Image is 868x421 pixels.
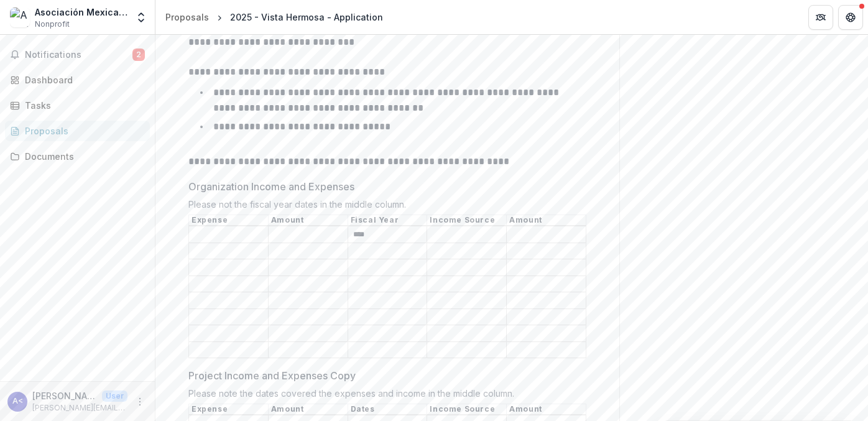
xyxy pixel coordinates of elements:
a: Documents [5,146,150,167]
img: Asociación Mexicana de Transformación Rural y Urbana A.C (Amextra, Inc.) [10,7,30,27]
span: Notifications [25,50,132,60]
button: Open entity switcher [132,5,150,30]
div: Asociación Mexicana de Transformación Rural y Urbana A.C (Amextra, Inc.) [35,6,127,19]
p: Project Income and Expenses Copy [188,368,356,383]
th: Expense [189,404,269,415]
button: Get Help [838,5,863,30]
button: Notifications2 [5,45,150,65]
th: Amount [268,215,348,226]
div: Please not the fiscal year dates in the middle column. [188,199,586,215]
th: Amount [507,404,586,415]
th: Fiscal Year [348,215,427,226]
button: Partners [808,5,833,30]
div: Alejandra Romero <alejandra.romero@amextra.org> [12,397,23,405]
div: Proposals [25,124,140,137]
a: Dashboard [5,70,150,90]
th: Expense [189,215,269,226]
p: User [102,391,127,402]
button: More [132,394,147,409]
p: Organization Income and Expenses [188,179,354,194]
div: Dashboard [25,73,140,86]
th: Income Source [427,215,507,226]
a: Proposals [160,8,214,26]
div: Tasks [25,99,140,112]
a: Proposals [5,121,150,141]
span: Nonprofit [35,19,70,30]
span: 2 [132,49,145,61]
a: Tasks [5,95,150,116]
th: Amount [507,215,586,226]
div: Please note the dates covered the expenses and income in the middle column. [188,388,586,404]
p: [PERSON_NAME][EMAIL_ADDRESS][PERSON_NAME][DOMAIN_NAME] [32,402,127,414]
th: Income Source [427,404,507,415]
nav: breadcrumb [160,8,388,26]
div: Documents [25,150,140,163]
p: [PERSON_NAME] <[PERSON_NAME][EMAIL_ADDRESS][PERSON_NAME][DOMAIN_NAME]> [32,389,97,402]
div: 2025 - Vista Hermosa - Application [230,11,383,24]
div: Proposals [165,11,209,24]
th: Amount [268,404,348,415]
th: Dates [348,404,427,415]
